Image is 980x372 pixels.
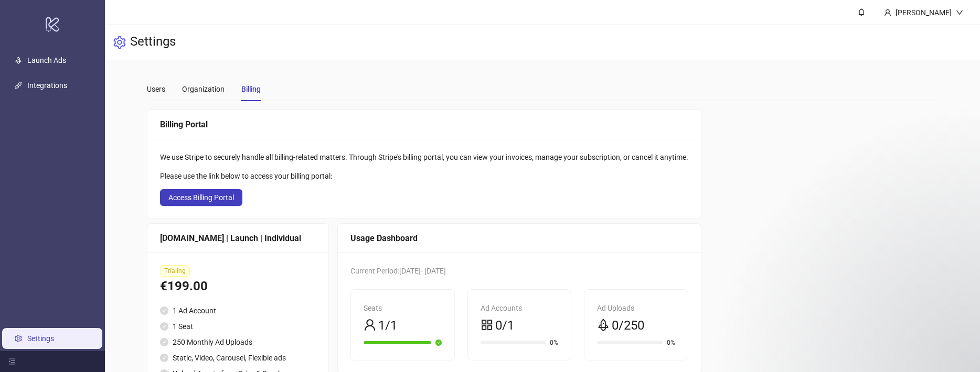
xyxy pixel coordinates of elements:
[891,7,956,18] div: [PERSON_NAME]
[956,9,963,16] span: down
[160,232,316,245] div: [DOMAIN_NAME] | Launch | Individual
[884,9,891,16] span: user
[182,83,225,95] div: Organization
[27,56,66,64] a: Launch Ads
[241,83,261,95] div: Billing
[160,322,168,331] span: check-circle
[378,316,397,336] span: 1/1
[160,151,688,163] div: We use Stripe to securely handle all billing-related matters. Through Stripe's billing portal, yo...
[160,170,688,182] div: Please use the link below to access your billing portal:
[113,36,126,49] span: setting
[160,336,316,348] li: 250 Monthly Ad Uploads
[130,34,176,51] h3: Settings
[27,81,67,90] a: Integrations
[597,319,610,331] span: rocket
[160,277,316,297] div: €199.00
[435,340,442,346] span: check-circle
[481,302,559,314] div: Ad Accounts
[160,354,168,362] span: check-circle
[550,340,558,346] span: 0%
[160,307,168,315] span: check-circle
[27,334,54,343] a: Settings
[364,319,376,331] span: user
[364,302,442,314] div: Seats
[147,83,165,95] div: Users
[160,118,688,131] div: Billing Portal
[8,358,16,365] span: menu-fold
[160,189,242,206] button: Access Billing Portal
[160,352,316,364] li: Static, Video, Carousel, Flexible ads
[495,316,514,336] span: 0/1
[667,340,675,346] span: 0%
[350,267,446,275] span: Current Period: [DATE] - [DATE]
[481,319,493,331] span: appstore
[160,338,168,346] span: check-circle
[612,316,644,336] span: 0/250
[160,305,316,316] li: 1 Ad Account
[160,321,316,332] li: 1 Seat
[597,302,675,314] div: Ad Uploads
[168,193,234,202] span: Access Billing Portal
[858,8,865,16] span: bell
[160,265,190,277] span: Trialing
[350,232,688,245] div: Usage Dashboard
